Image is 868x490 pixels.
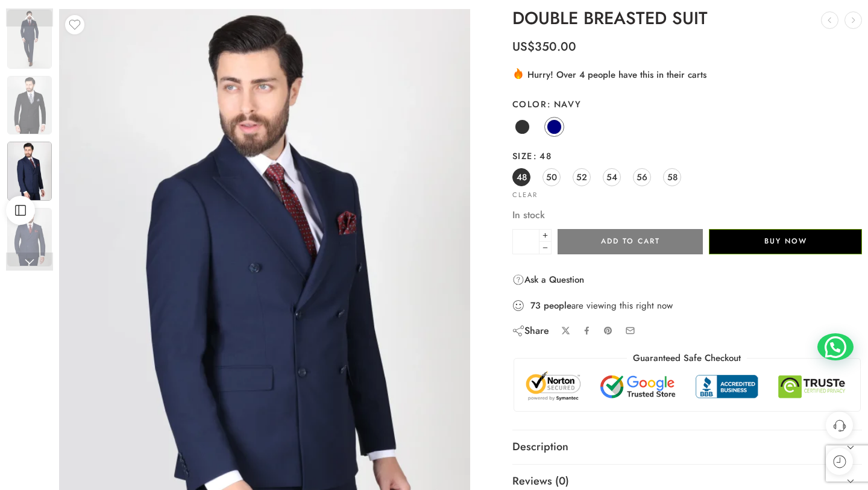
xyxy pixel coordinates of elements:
span: US$ [512,38,535,55]
span: 58 [667,169,678,185]
a: 54 [603,168,621,186]
span: 50 [546,169,557,185]
a: 48 [512,168,530,186]
a: 52 [573,168,591,186]
div: are viewing this right now [512,299,862,312]
div: Hurry! Over 4 people have this in their carts [512,67,862,81]
div: Share [512,324,549,338]
span: 48 [533,149,552,162]
bdi: 350.00 [512,38,576,55]
span: 52 [576,169,587,185]
a: Clear options [512,192,538,198]
span: 56 [637,169,647,185]
img: co-cd44047-blk [7,10,52,69]
strong: 73 [530,300,541,312]
a: Description [512,430,862,464]
strong: people [544,300,571,312]
span: 48 [517,169,527,185]
legend: Guaranteed Safe Checkout [627,352,747,365]
img: co-cd44047-blk [7,208,52,267]
a: Email to your friends [625,325,635,336]
a: Pin on Pinterest [603,326,613,336]
a: 50 [542,168,561,186]
img: co-cd44047-blk [7,142,52,201]
a: Ask a Question [512,272,584,287]
a: Share on X [561,326,570,335]
p: In stock [512,207,862,223]
img: Trust [523,371,851,403]
h1: DOUBLE BREASTED SUIT [512,9,862,28]
a: 58 [663,168,681,186]
button: Buy Now [709,229,862,254]
a: 56 [633,168,651,186]
span: Navy [547,98,581,110]
img: co-cd44047-blk [7,76,52,135]
button: Add to cart [558,229,703,254]
a: Share on Facebook [582,326,591,335]
label: Color [512,98,862,110]
span: 54 [606,169,617,185]
label: Size [512,150,862,162]
input: Product quantity [512,229,539,254]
